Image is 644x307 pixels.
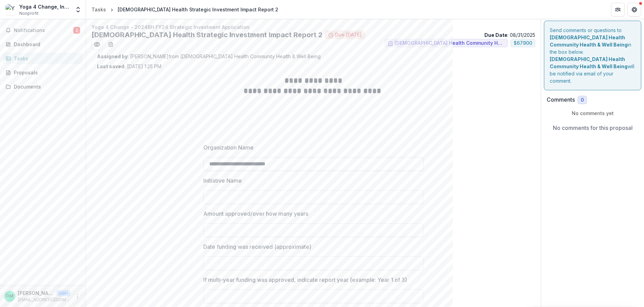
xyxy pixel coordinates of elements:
p: Yoga 4 Change - 2024BH FY24 Strategic Investment Application [92,23,535,31]
div: Send comments or questions to in the box below. will be notified via email of your comment. [544,21,641,90]
h2: Comments [547,96,575,103]
button: Preview 4d6506ac-e1ee-4a47-a6a5-1750e8a2738a.pdf [92,39,103,50]
span: Nonprofit [19,10,39,17]
strong: [DEMOGRAPHIC_DATA] Health Community Health & Well Being [550,56,627,69]
div: Tasks [14,55,77,62]
span: 2 [73,27,80,34]
nav: breadcrumb [89,4,281,14]
p: : [PERSON_NAME] from [DEMOGRAPHIC_DATA] Health Community Health & Well Being [97,53,530,60]
p: : 08/31/2025 [484,31,535,39]
p: No comments yet [547,110,638,117]
p: No comments for this proposal [553,124,633,132]
div: Documents [14,83,77,90]
div: Yoga 4 Change, Incorporated [19,3,71,10]
p: Initiative Name [203,176,242,185]
button: Notifications2 [3,25,83,36]
strong: Due Date [484,32,507,38]
p: Date funding was received (approximate) [203,243,311,251]
p: Amount approved/over how many years [203,209,308,218]
span: [DEMOGRAPHIC_DATA] Health Community Health & Well Being [395,40,505,46]
button: Partners [611,3,625,17]
span: Notifications [14,28,73,33]
strong: [DEMOGRAPHIC_DATA] Health Community Health & Well Being [550,34,627,48]
button: download-word-button [105,39,116,50]
button: Get Help [627,3,641,17]
a: Tasks [89,4,109,14]
p: [PERSON_NAME] [18,289,54,297]
div: Proposals [14,69,77,76]
a: Tasks [3,53,83,64]
button: More [73,292,82,300]
p: [DATE] 1:25 PM [97,63,161,70]
span: Due [DATE] [335,32,362,38]
p: If multi-year funding was approved, indicate report year (example: Year 1 of 3) [203,276,407,284]
strong: Last saved: [97,63,126,69]
a: Documents [3,81,83,92]
div: [DEMOGRAPHIC_DATA] Health Strategic Investment Impact Report 2 [118,6,278,13]
p: User [56,290,71,296]
div: Tasks [92,6,106,13]
strong: Assigned by [97,53,128,59]
span: $ 67900 [514,40,532,46]
a: Proposals [3,67,83,78]
img: Yoga 4 Change, Incorporated [6,4,17,15]
h2: [DEMOGRAPHIC_DATA] Health Strategic Investment Impact Report 2 [92,31,322,39]
p: Organization Name [203,143,254,152]
div: Dana Metzger [6,294,13,298]
a: Dashboard [3,39,83,50]
button: Open entity switcher [73,3,83,17]
span: 0 [581,97,584,103]
p: [EMAIL_ADDRESS][DOMAIN_NAME] [18,297,71,303]
div: Dashboard [14,41,77,48]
